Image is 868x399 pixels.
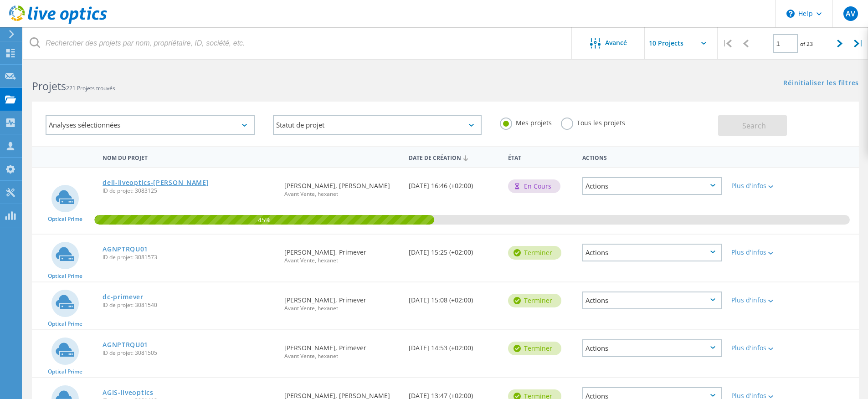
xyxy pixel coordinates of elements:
[404,148,503,166] div: Date de création
[718,27,736,60] div: |
[605,40,627,46] span: Avancé
[783,80,859,87] a: Réinitialiser les filtres
[48,321,82,327] span: Optical Prime
[103,350,275,356] span: ID de projet: 3081505
[103,342,148,348] a: AGNPTRQU01
[46,115,255,135] div: Analyses sélectionnées
[32,79,66,93] b: Projets
[66,84,115,92] span: 221 Projets trouvés
[508,246,561,260] div: Terminer
[404,235,503,265] div: [DATE] 15:25 (+02:00)
[103,302,275,308] span: ID de projet: 3081540
[280,330,404,368] div: [PERSON_NAME], Primever
[508,294,561,307] div: Terminer
[582,244,722,261] div: Actions
[786,10,795,18] svg: \n
[280,282,404,320] div: [PERSON_NAME], Primever
[731,345,788,351] div: Plus d'infos
[731,297,788,303] div: Plus d'infos
[284,353,399,359] span: Avant Vente, hexanet
[561,118,625,126] label: Tous les projets
[103,188,275,194] span: ID de projet: 3083125
[48,216,82,222] span: Optical Prime
[800,40,813,48] span: of 23
[9,19,107,26] a: Live Optics Dashboard
[508,342,561,355] div: Terminer
[731,249,788,256] div: Plus d'infos
[103,294,144,300] a: dc-primever
[404,282,503,312] div: [DATE] 15:08 (+02:00)
[404,330,503,360] div: [DATE] 14:53 (+02:00)
[103,246,148,252] a: AGNPTRQU01
[578,148,727,165] div: Actions
[582,339,722,357] div: Actions
[273,115,482,135] div: Statut de projet
[718,115,787,136] button: Search
[508,179,560,193] div: En cours
[404,168,503,198] div: [DATE] 16:46 (+02:00)
[48,273,82,279] span: Optical Prime
[103,255,275,260] span: ID de projet: 3081573
[742,121,766,131] span: Search
[23,27,572,59] input: Rechercher des projets par nom, propriétaire, ID, société, etc.
[582,292,722,309] div: Actions
[500,118,552,126] label: Mes projets
[284,306,399,311] span: Avant Vente, hexanet
[103,179,209,186] a: dell-liveoptics-[PERSON_NAME]
[582,177,722,195] div: Actions
[48,369,82,374] span: Optical Prime
[503,148,578,165] div: État
[94,215,434,223] span: 45%
[280,235,404,272] div: [PERSON_NAME], Primever
[284,191,399,197] span: Avant Vente, hexanet
[731,183,788,189] div: Plus d'infos
[98,148,280,165] div: Nom du projet
[103,389,154,396] a: AGIS-liveoptics
[284,258,399,263] span: Avant Vente, hexanet
[280,168,404,206] div: [PERSON_NAME], [PERSON_NAME]
[731,393,788,399] div: Plus d'infos
[849,27,868,60] div: |
[846,10,855,17] span: AV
